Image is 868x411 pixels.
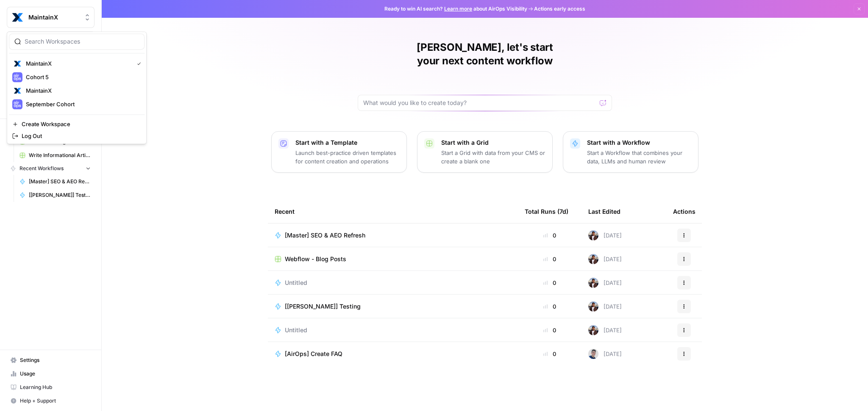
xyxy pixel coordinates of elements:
[275,200,511,223] div: Recent
[20,370,91,378] span: Usage
[9,118,145,130] a: Create Workspace
[20,397,91,405] span: Help + Support
[29,191,91,199] span: [[PERSON_NAME]] Testing
[673,200,696,223] div: Actions
[22,120,138,128] span: Create Workspace
[275,231,511,240] a: [Master] SEO & AEO Refresh
[295,138,400,147] p: Start with a Template
[7,7,95,28] button: Workspace: MaintainX
[12,58,22,69] img: MaintainX Logo
[20,383,91,391] span: Learning Hub
[26,100,138,108] span: September Cohort
[7,367,95,381] a: Usage
[525,279,575,287] div: 0
[28,13,80,22] span: MaintainX
[7,394,95,408] button: Help + Support
[7,353,95,367] a: Settings
[275,350,511,358] a: [AirOps] Create FAQ
[588,200,620,223] div: Last Edited
[12,86,22,96] img: MaintainX Logo
[9,130,145,142] a: Log Out
[588,254,598,264] img: y0ujtr705cu3bifwqezhalcpnxiv
[7,381,95,394] a: Learning Hub
[525,326,575,334] div: 0
[275,302,511,311] a: [[PERSON_NAME]] Testing
[275,255,511,263] a: Webflow - Blog Posts
[275,326,511,334] a: Untitled
[588,325,622,335] div: [DATE]
[12,99,22,109] img: September Cohort Logo
[525,350,575,358] div: 0
[563,131,698,173] button: Start with a WorkflowStart a Workflow that combines your data, LLMs and human review
[16,175,95,188] a: [Master] SEO & AEO Refresh
[7,162,95,175] button: Recent Workflows
[587,149,691,166] p: Start a Workflow that combines your data, LLMs and human review
[10,10,25,25] img: MaintainX Logo
[588,349,622,359] div: [DATE]
[25,37,139,46] input: Search Workspaces
[285,231,365,240] span: [Master] SEO & AEO Refresh
[588,254,622,264] div: [DATE]
[444,6,472,12] a: Learn more
[358,41,612,68] h1: [PERSON_NAME], let's start your next content workflow
[441,138,545,147] p: Start with a Grid
[588,301,622,312] div: [DATE]
[588,278,622,288] div: [DATE]
[26,59,130,68] span: MaintainX
[525,200,568,223] div: Total Runs (7d)
[29,152,91,159] span: Write Informational Article
[275,279,511,287] a: Untitled
[22,132,138,140] span: Log Out
[16,188,95,202] a: [[PERSON_NAME]] Testing
[441,149,545,166] p: Start a Grid with data from your CMS or create a blank one
[12,72,22,82] img: Cohort 5 Logo
[384,5,527,13] span: Ready to win AI search? about AirOps Visibility
[417,131,553,173] button: Start with a GridStart a Grid with data from your CMS or create a blank one
[588,230,598,240] img: y0ujtr705cu3bifwqezhalcpnxiv
[587,138,691,147] p: Start with a Workflow
[285,302,361,311] span: [[PERSON_NAME]] Testing
[588,349,598,359] img: oskm0cmuhabjb8ex6014qupaj5sj
[20,356,91,364] span: Settings
[295,149,400,166] p: Launch best-practice driven templates for content creation and operations
[525,302,575,311] div: 0
[534,5,585,13] span: Actions early access
[285,255,346,263] span: Webflow - Blog Posts
[285,350,342,358] span: [AirOps] Create FAQ
[588,325,598,335] img: y0ujtr705cu3bifwqezhalcpnxiv
[363,99,596,107] input: What would you like to create today?
[588,230,622,240] div: [DATE]
[285,326,307,334] span: Untitled
[588,301,598,312] img: y0ujtr705cu3bifwqezhalcpnxiv
[271,131,407,173] button: Start with a TemplateLaunch best-practice driven templates for content creation and operations
[26,73,138,81] span: Cohort 5
[19,165,64,172] span: Recent Workflows
[29,178,91,185] span: [Master] SEO & AEO Refresh
[525,255,575,263] div: 0
[26,86,138,95] span: MaintainX
[7,31,147,144] div: Workspace: MaintainX
[525,231,575,240] div: 0
[285,279,307,287] span: Untitled
[588,278,598,288] img: y0ujtr705cu3bifwqezhalcpnxiv
[16,149,95,162] a: Write Informational Article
